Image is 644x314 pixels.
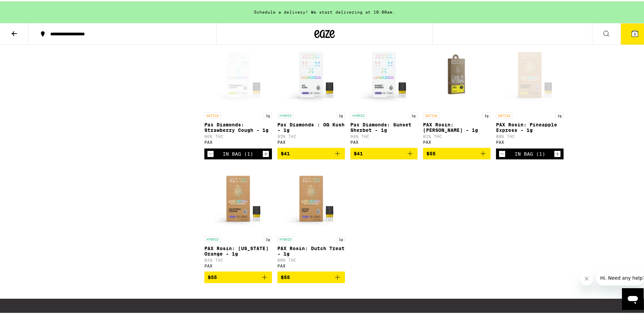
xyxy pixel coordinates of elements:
[423,133,491,137] p: 81% THC
[277,235,294,241] p: HYBRID
[204,163,272,231] img: PAX - PAX Rosin: California Orange - 1g
[204,244,272,255] p: PAX Rosin: [US_STATE] Orange - 1g
[350,111,367,117] p: HYBRID
[204,139,272,143] div: PAX
[277,121,345,132] p: Pax Diamonds : OG Kush - 1g
[634,31,636,35] span: 5
[554,149,561,156] button: Increment
[204,40,272,147] a: Open page for Pax Diamonds: Strawberry Cough - 1g from PAX
[277,111,294,117] p: HYBRID
[350,40,418,108] img: PAX - Pax Diamonds: Sunset Sherbet - 1g
[496,40,564,147] a: Open page for PAX Rosin: Pineapple Express - 1g from PAX
[281,150,290,155] span: $41
[277,163,345,231] img: PAX - PAX Rosin: Dutch Treat - 1g
[277,146,345,158] button: Add to bag
[264,235,272,241] p: 1g
[350,146,418,158] button: Add to bag
[515,150,545,155] div: In Bag (1)
[204,257,272,261] p: 82% THC
[264,111,272,117] p: 1g
[277,270,345,282] button: Add to bag
[496,121,564,132] p: PAX Rosin: Pineapple Express - 1g
[337,111,345,117] p: 1g
[426,150,436,155] span: $55
[277,40,345,108] img: PAX - Pax Diamonds : OG Kush - 1g
[555,111,564,117] p: 1g
[281,273,290,279] span: $55
[423,40,491,108] img: PAX - PAX Rosin: Jack Herer - 1g
[423,111,439,117] p: SATIVA
[409,111,418,117] p: 1g
[277,262,345,267] div: PAX
[204,235,221,241] p: HYBRID
[204,133,272,137] p: 86% THC
[482,111,491,117] p: 1g
[423,40,491,146] a: Open page for PAX Rosin: Jack Herer - 1g from PAX
[596,269,644,284] iframe: Message from company
[277,40,345,146] a: Open page for Pax Diamonds : OG Kush - 1g from PAX
[350,133,418,137] p: 94% THC
[277,139,345,143] div: PAX
[204,270,272,282] button: Add to bag
[208,273,217,279] span: $55
[277,163,345,270] a: Open page for PAX Rosin: Dutch Treat - 1g from PAX
[277,257,345,261] p: 80% THC
[496,111,512,117] p: SATIVA
[207,149,214,156] button: Decrement
[337,235,345,241] p: 1g
[262,149,269,156] button: Increment
[622,287,644,309] iframe: Button to launch messaging window
[223,150,253,155] div: In Bag (1)
[350,139,418,143] div: PAX
[204,163,272,270] a: Open page for PAX Rosin: California Orange - 1g from PAX
[4,5,49,10] span: Hi. Need any help?
[496,139,564,143] div: PAX
[350,40,418,146] a: Open page for Pax Diamonds: Sunset Sherbet - 1g from PAX
[499,149,505,156] button: Decrement
[423,139,491,143] div: PAX
[496,133,564,137] p: 80% THC
[277,133,345,137] p: 93% THC
[354,150,363,155] span: $41
[204,121,272,132] p: Pax Diamonds: Strawberry Cough - 1g
[423,146,491,158] button: Add to bag
[423,121,491,132] p: PAX Rosin: [PERSON_NAME] - 1g
[350,121,418,132] p: Pax Diamonds: Sunset Sherbet - 1g
[204,111,221,117] p: SATIVA
[204,262,272,267] div: PAX
[277,244,345,255] p: PAX Rosin: Dutch Treat - 1g
[580,271,593,284] iframe: Close message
